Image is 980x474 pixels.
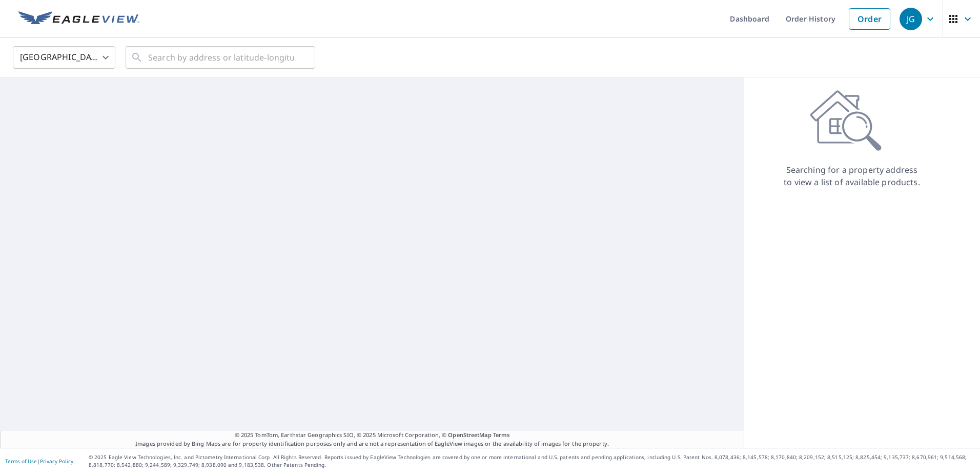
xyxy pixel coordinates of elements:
[148,43,294,72] input: Search by address or latitude-longitude
[89,453,975,469] p: © 2025 Eagle View Technologies, Inc. and Pictometry International Corp. All Rights Reserved. Repo...
[783,164,921,188] p: Searching for a property address to view a list of available products.
[235,431,510,440] span: © 2025 TomTom, Earthstar Geographics SIO, © 2025 Microsoft Corporation, ©
[40,458,73,465] a: Privacy Policy
[18,11,139,27] img: EV Logo
[5,458,37,465] a: Terms of Use
[900,8,922,30] div: JG
[849,8,890,30] a: Order
[493,431,510,439] a: Terms
[448,431,491,439] a: OpenStreetMap
[13,43,115,72] div: [GEOGRAPHIC_DATA]
[5,458,73,464] p: |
